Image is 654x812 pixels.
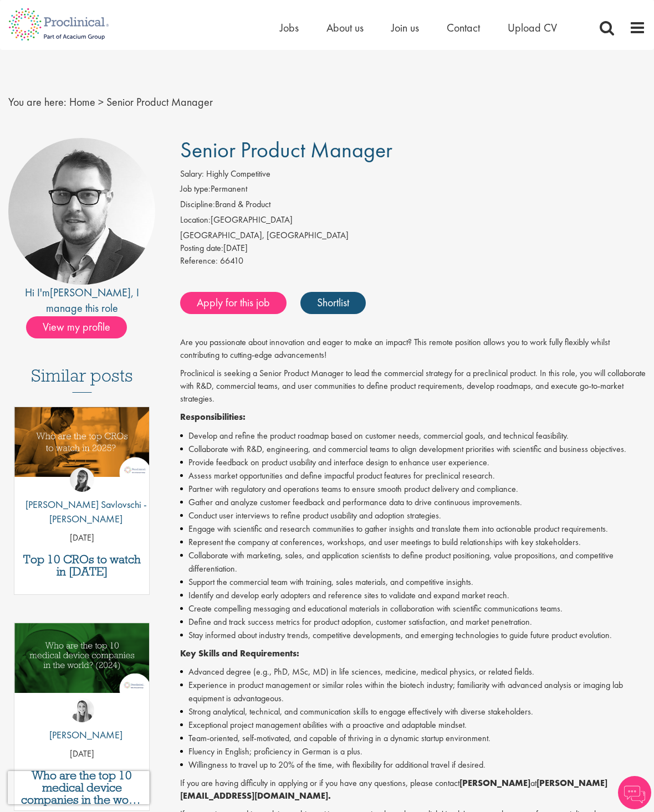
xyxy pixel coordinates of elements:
[447,20,480,35] a: Contact
[180,575,646,589] li: Support the commercial team with training, sales materials, and competitive insights.
[618,776,651,809] img: Chatbot
[180,647,299,659] strong: Key Skills and Requirements:
[180,629,646,642] li: Stay informed about industry trends, competitive developments, and emerging technologies to guide...
[180,589,646,602] li: Identify and develop early adopters and reference sites to validate and expand market reach.
[180,602,646,615] li: Create compelling messaging and educational materials in collaboration with scientific communicat...
[180,336,646,362] p: Are you passionate about innovation and eager to make an impact? This remote position allows you ...
[180,367,646,405] p: Proclinical is seeking a Senior Product Manager to lead the commercial strategy for a preclinical...
[391,20,419,35] a: Join us
[14,407,149,477] img: Top 10 CROs 2025 | Proclinical
[508,20,557,35] a: Upload CV
[180,136,392,164] span: Senior Product Manager
[14,497,149,526] p: [PERSON_NAME] Savlovschi - [PERSON_NAME]
[300,292,366,314] a: Shortlist
[180,615,646,629] li: Define and track success metrics for product adoption, customer satisfaction, and market penetrat...
[180,482,646,496] li: Partner with regulatory and operations teams to ensure smooth product delivery and compliance.
[180,292,287,314] a: Apply for this job
[180,665,646,679] li: Advanced degree (e.g., PhD, MSc, MD) in life sciences, medicine, medical physics, or related fields.
[70,698,94,722] img: Hannah Burke
[50,285,131,300] a: [PERSON_NAME]
[180,255,218,268] label: Reference:
[180,456,646,469] li: Provide feedback on product usability and interface design to enhance user experience.
[180,168,204,181] label: Salary:
[20,553,144,578] a: Top 10 CROs to watch in [DATE]
[8,95,67,109] span: You are here:
[180,242,646,255] div: [DATE]
[14,467,149,531] a: Theodora Savlovschi - Wicks [PERSON_NAME] Savlovschi - [PERSON_NAME]
[326,20,364,35] a: About us
[180,214,211,227] label: Location:
[14,748,149,760] p: [DATE]
[180,718,646,732] li: Exceptional project management abilities with a proactive and adaptable mindset.
[180,777,607,801] strong: [PERSON_NAME][EMAIL_ADDRESS][DOMAIN_NAME].
[14,623,149,721] a: Link to a post
[20,769,144,806] a: Who are the top 10 medical device companies in the world in [DATE]?
[180,198,646,214] li: Brand & Product
[106,95,213,109] span: Senior Product Manager
[180,705,646,718] li: Strong analytical, technical, and communication skills to engage effectively with diverse stakeho...
[180,679,646,705] li: Experience in product management or similar roles within the biotech industry; familiarity with a...
[26,316,127,338] span: View my profile
[180,469,646,482] li: Assess market opportunities and define impactful product features for preclinical research.
[180,214,646,229] li: [GEOGRAPHIC_DATA]
[14,532,149,544] p: [DATE]
[70,467,94,492] img: Theodora Savlovschi - Wicks
[459,777,530,789] strong: [PERSON_NAME]
[69,95,95,109] a: breadcrumb link
[41,698,122,748] a: Hannah Burke [PERSON_NAME]
[180,522,646,536] li: Engage with scientific and research communities to gather insights and translate them into action...
[180,758,646,772] li: Willingness to travel up to 20% of the time, with flexibility for additional travel if desired.
[220,255,243,266] span: 66410
[180,732,646,745] li: Team-oriented, self-motivated, and capable of thriving in a dynamic startup environment.
[180,549,646,575] li: Collaborate with marketing, sales, and application scientists to define product positioning, valu...
[26,318,138,333] a: View my profile
[31,366,133,393] h3: Similar posts
[14,407,149,505] a: Link to a post
[180,443,646,456] li: Collaborate with R&D, engineering, and commercial teams to align development priorities with scie...
[180,242,223,254] span: Posting date:
[280,20,299,35] a: Jobs
[8,285,155,316] div: Hi I'm , I manage this role
[206,168,270,179] span: Highly Competitive
[180,429,646,443] li: Develop and refine the product roadmap based on customer needs, commercial goals, and technical f...
[8,771,150,804] iframe: reCAPTCHA
[180,777,646,803] p: If you are having difficulty in applying or if you have any questions, please contact at
[180,745,646,758] li: Fluency in English; proficiency in German is a plus.
[8,138,155,285] img: imeage of recruiter Niklas Kaminski
[41,728,122,742] p: [PERSON_NAME]
[180,411,246,423] strong: Responsibilities:
[180,183,646,198] li: Permanent
[180,183,211,196] label: Job type:
[14,623,149,693] img: Top 10 Medical Device Companies 2024
[98,95,104,109] span: >
[180,198,215,211] label: Discipline:
[180,509,646,522] li: Conduct user interviews to refine product usability and adoption strategies.
[180,229,646,242] div: [GEOGRAPHIC_DATA], [GEOGRAPHIC_DATA]
[180,496,646,509] li: Gather and analyze customer feedback and performance data to drive continuous improvements.
[180,536,646,549] li: Represent the company at conferences, workshops, and user meetings to build relationships with ke...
